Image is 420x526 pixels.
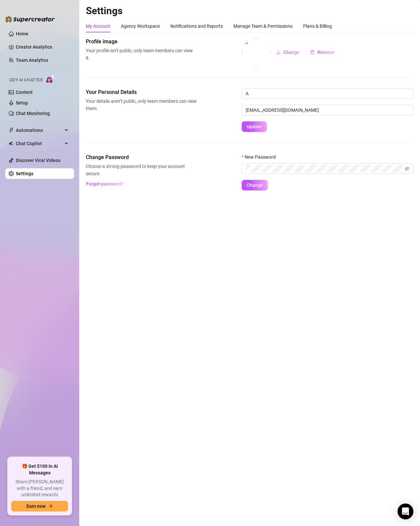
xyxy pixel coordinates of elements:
span: Automations [16,125,63,136]
span: arrow-right [48,504,53,508]
span: upload [276,50,281,55]
button: Update [242,121,267,132]
a: Chat Monitoring [16,111,50,116]
a: Content [16,90,33,95]
a: Home [16,31,28,36]
span: delete [310,50,315,55]
span: thunderbolt [9,128,14,133]
input: Enter name [242,88,413,99]
span: Chat Copilot [16,138,63,149]
span: eye-invisible [405,166,409,171]
span: Change [247,182,263,188]
button: Forgot password? [86,179,123,189]
span: Earn now [26,504,46,509]
button: Change [242,180,268,190]
div: Plans & Billing [303,22,332,30]
span: Izzy AI Chatter [9,77,43,83]
button: Change [271,47,305,58]
a: Settings [16,171,33,176]
div: My Account [86,22,110,30]
img: profilePics%2FziTcveXAf0V3F9yvoqddEdByV0p2.jpeg [242,38,270,66]
a: Creator Analytics [16,42,69,52]
span: Choose a strong password to keep your account secure. [86,163,197,177]
h2: Settings [86,5,413,17]
button: Earn nowarrow-right [11,501,68,511]
input: New Password [246,165,403,172]
div: Open Intercom Messenger [398,504,413,519]
label: New Password [242,153,280,161]
a: Setup [16,100,28,105]
a: Discover Viral Videos [16,158,60,163]
span: Your profile isn’t public, only team members can view it. [86,47,197,61]
img: Chat Copilot [9,141,13,146]
span: 🎁 Get $100 in AI Messages [11,463,68,476]
span: Update [247,124,262,129]
span: Change [283,50,299,55]
img: AI Chatter [45,74,55,84]
span: Share [PERSON_NAME] with a friend, and earn unlimited rewards [11,479,68,498]
a: Team Analytics [16,58,48,63]
span: Change Password [86,153,197,161]
span: Your details aren’t public, only team members can view them. [86,98,197,112]
img: logo-BBDzfeDw.svg [5,16,55,22]
span: Forgot password? [86,181,123,186]
div: Agency Workspace [121,22,160,30]
span: Remove [317,50,334,55]
div: Manage Team & Permissions [233,22,293,30]
span: Profile image [86,38,197,46]
input: Enter new email [242,105,413,115]
button: Remove [305,47,340,58]
div: Notifications and Reports [170,22,223,30]
span: Your Personal Details [86,88,197,96]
